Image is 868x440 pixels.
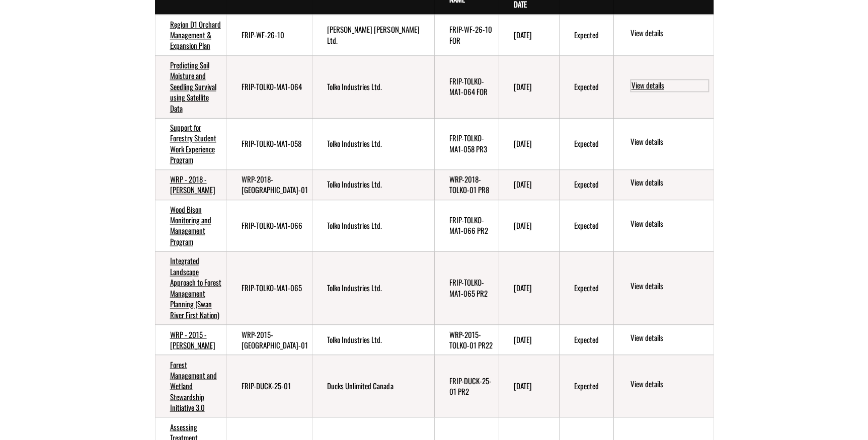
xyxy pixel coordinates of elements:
td: action menu [613,118,713,170]
td: West Fraser Mills Ltd. [312,15,434,56]
td: Predicting Soil Moisture and Seedling Survival using Satellite Data [155,55,226,118]
td: Expected [559,355,614,417]
td: WRP - 2018 - Tolko [155,169,226,200]
td: FRIP-TOLKO-MA1-066 [226,200,312,251]
td: WRP - 2015 - Tolko [155,324,226,355]
td: Tolko Industries Ltd. [312,200,434,251]
td: Tolko Industries Ltd. [312,55,434,118]
td: WRP-2018-TOLKO-01 [226,169,312,200]
td: Tolko Industries Ltd. [312,251,434,325]
td: Tolko Industries Ltd. [312,118,434,170]
td: Expected [559,200,614,251]
a: View details [630,332,709,344]
td: Integrated Landscape Approach to Forest Management Planning (Swan River First Nation) [155,251,226,325]
td: FRIP-TOLKO-MA1-064 FOR [434,55,499,118]
td: 11/29/2025 [499,118,559,170]
a: View details [630,378,709,390]
td: WRP-2018-TOLKO-01 PR8 [434,169,499,200]
td: 11/29/2025 [499,169,559,200]
td: action menu [613,55,713,118]
a: Predicting Soil Moisture and Seedling Survival using Satellite Data [170,59,216,114]
a: Region D1 Orchard Management & Expansion Plan [170,19,221,51]
td: action menu [613,355,713,417]
td: WRP-2015-TOLKO-01 [226,324,312,355]
td: 11/29/2025 [499,251,559,325]
td: Tolko Industries Ltd. [312,169,434,200]
a: Forest Management and Wetland Stewardship Initiative 3.0 [170,359,217,413]
td: FRIP-WF-26-10 FOR [434,15,499,56]
td: Region D1 Orchard Management & Expansion Plan [155,15,226,56]
td: Forest Management and Wetland Stewardship Initiative 3.0 [155,355,226,417]
time: [DATE] [514,220,532,231]
td: FRIP-TOLKO-MA1-065 [226,251,312,325]
a: View details [630,177,709,189]
a: View details [630,281,709,293]
time: [DATE] [514,29,532,40]
td: FRIP-DUCK-25-01 [226,355,312,417]
a: Wood Bison Monitoring and Management Program [170,204,211,247]
td: 11/29/2025 [499,200,559,251]
td: Ducks Unlimited Canada [312,355,434,417]
a: WRP - 2018 - [PERSON_NAME] [170,173,215,195]
td: FRIP-TOLKO-MA1-065 PR2 [434,251,499,325]
td: Support for Forestry Student Work Experience Program [155,118,226,170]
time: [DATE] [514,380,532,391]
time: [DATE] [514,333,532,344]
td: FRIP-WF-26-10 [226,15,312,56]
a: Integrated Landscape Approach to Forest Management Planning (Swan River First Nation) [170,255,221,320]
a: View details [630,79,709,92]
a: WRP - 2015 - [PERSON_NAME] [170,328,215,350]
td: Expected [559,55,614,118]
a: View details [630,136,709,148]
td: action menu [613,15,713,56]
a: View details [630,218,709,230]
td: 1/13/2026 [499,355,559,417]
td: Expected [559,118,614,170]
td: FRIP-TOLKO-MA1-066 PR2 [434,200,499,251]
td: 11/30/2025 [499,324,559,355]
td: Expected [559,169,614,200]
a: Support for Forestry Student Work Experience Program [170,122,216,165]
td: 11/29/2025 [499,55,559,118]
time: [DATE] [514,81,532,92]
td: Expected [559,324,614,355]
td: action menu [613,251,713,325]
td: 11/27/2025 [499,15,559,56]
time: [DATE] [514,138,532,149]
a: View details [630,28,709,40]
time: [DATE] [514,282,532,293]
td: FRIP-TOLKO-MA1-058 [226,118,312,170]
td: FRIP-TOLKO-MA1-058 PR3 [434,118,499,170]
td: Wood Bison Monitoring and Management Program [155,200,226,251]
td: action menu [613,169,713,200]
time: [DATE] [514,179,532,190]
td: Tolko Industries Ltd. [312,324,434,355]
td: FRIP-TOLKO-MA1-064 [226,55,312,118]
td: WRP-2015-TOLKO-01 PR22 [434,324,499,355]
td: action menu [613,324,713,355]
td: FRIP-DUCK-25-01 PR2 [434,355,499,417]
td: action menu [613,200,713,251]
td: Expected [559,251,614,325]
td: Expected [559,15,614,56]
